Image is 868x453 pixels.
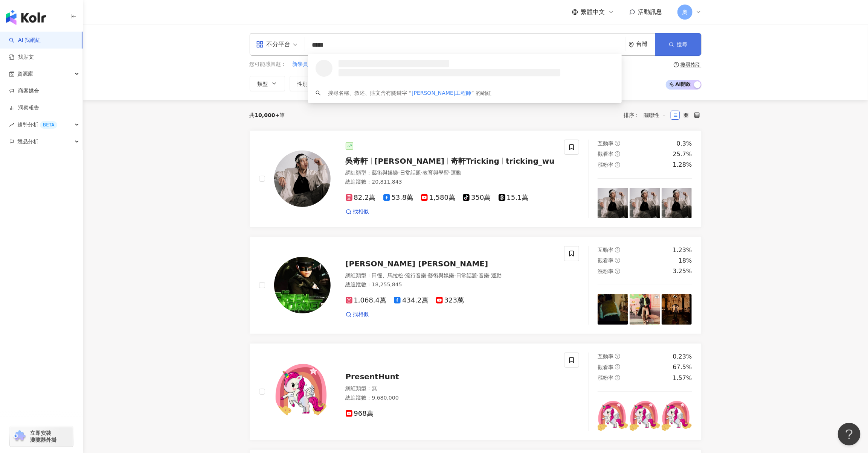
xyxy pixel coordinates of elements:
[598,268,613,274] span: 漲粉率
[636,41,655,47] div: 台灣
[421,194,456,202] span: 1,580萬
[499,194,529,202] span: 15.1萬
[17,133,38,150] span: 競品分析
[628,42,634,47] span: environment
[30,430,56,443] span: 立即安裝 瀏覽器外掛
[624,109,671,121] div: 排序：
[491,272,502,278] span: 運動
[290,76,325,91] button: 性別
[293,61,308,68] span: 新學員
[10,426,73,447] a: chrome extension立即安裝 瀏覽器外掛
[250,61,287,68] span: 您可能感興趣：
[375,157,445,166] span: [PERSON_NAME]
[421,170,423,176] span: ·
[615,364,620,369] span: question-circle
[673,161,692,169] div: 1.28%
[436,296,464,304] span: 323萬
[598,140,613,146] span: 互動率
[274,363,331,420] img: KOL Avatar
[9,87,39,95] a: 商案媒合
[353,311,369,318] span: 找相似
[256,38,291,50] div: 不分平台
[6,10,46,25] img: logo
[405,272,426,278] span: 流行音樂
[615,141,620,146] span: question-circle
[346,385,555,392] div: 網紅類型 ： 無
[838,423,860,445] iframe: Help Scout Beacon - Open
[615,258,620,263] span: question-circle
[9,53,34,61] a: 找貼文
[372,272,404,278] span: 田徑、馬拉松
[630,188,660,218] img: post-image
[274,257,331,313] img: KOL Avatar
[346,157,368,166] span: 吳奇軒
[9,36,41,44] a: searchAI 找網紅
[346,410,374,418] span: 968萬
[630,401,660,431] img: post-image
[598,188,628,218] img: post-image
[662,294,692,325] img: post-image
[463,194,491,202] span: 350萬
[398,170,400,176] span: ·
[673,267,692,275] div: 3.25%
[451,170,461,176] span: 運動
[256,41,264,48] span: appstore
[12,430,27,442] img: chrome extension
[598,364,613,370] span: 觀看率
[17,116,57,133] span: 趨勢分析
[451,157,499,166] span: 奇軒Tricking
[412,90,471,96] span: [PERSON_NAME]工程師
[346,311,369,318] a: 找相似
[394,296,429,304] span: 434.2萬
[250,343,702,441] a: KOL AvatarPresentHunt網紅類型：無總追蹤數：9,680,000968萬互動率question-circle0.23%觀看率question-circle67.5%漲粉率que...
[449,170,450,176] span: ·
[673,353,692,361] div: 0.23%
[346,272,555,280] div: 網紅類型 ：
[372,170,398,176] span: 藝術與娛樂
[40,121,57,129] div: BETA
[673,150,692,158] div: 25.7%
[346,208,369,216] a: 找相似
[682,8,688,16] span: 奧
[346,194,376,202] span: 82.2萬
[638,8,662,15] span: 活動訊息
[353,208,369,216] span: 找相似
[479,272,489,278] span: 音樂
[346,281,555,289] div: 總追蹤數 ： 18,255,845
[346,394,555,402] div: 總追蹤數 ： 9,680,000
[17,65,33,82] span: 資源庫
[346,169,555,177] div: 網紅類型 ：
[581,8,605,16] span: 繁體中文
[644,109,667,121] span: 關聯性
[655,33,701,56] button: 搜尋
[250,76,285,91] button: 類型
[598,257,613,263] span: 觀看率
[598,162,613,168] span: 漲粉率
[673,363,692,371] div: 67.5%
[615,354,620,359] span: question-circle
[598,151,613,157] span: 觀看率
[328,89,492,97] div: 搜尋名稱、敘述、貼文含有關鍵字 “ ” 的網紅
[677,140,692,148] div: 0.3%
[677,41,688,47] span: 搜尋
[428,272,454,278] span: 藝術與娛樂
[258,81,268,87] span: 類型
[615,269,620,274] span: question-circle
[489,272,491,278] span: ·
[673,374,692,382] div: 1.57%
[426,272,428,278] span: ·
[297,81,308,87] span: 性別
[598,353,613,359] span: 互動率
[673,246,692,254] div: 1.23%
[615,162,620,167] span: question-circle
[383,194,413,202] span: 53.8萬
[454,272,456,278] span: ·
[423,170,449,176] span: 教育與學習
[9,122,14,128] span: rise
[615,247,620,252] span: question-circle
[680,62,702,68] div: 搜尋指引
[346,372,399,381] span: PresentHunt
[630,294,660,325] img: post-image
[274,150,331,207] img: KOL Avatar
[598,401,628,431] img: post-image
